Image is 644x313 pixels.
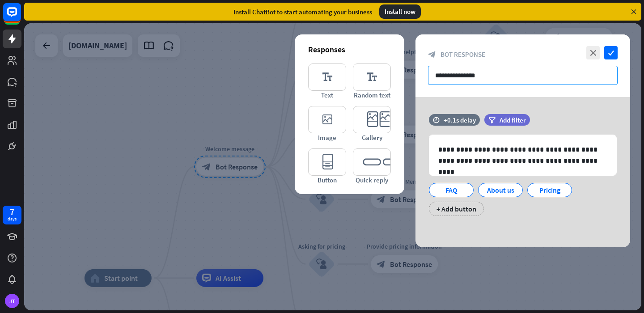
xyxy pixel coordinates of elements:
span: Add filter [500,116,526,124]
i: close [586,46,600,59]
div: About us [486,183,515,197]
div: Install ChatBot to start automating your business [233,8,372,16]
i: filter [488,117,496,123]
i: block_bot_response [428,51,436,59]
i: time [433,117,440,123]
span: Bot Response [441,50,485,59]
a: 7 days [3,206,21,224]
button: Open LiveChat chat widget [7,4,34,30]
div: + Add button [429,202,484,216]
i: check [604,46,618,59]
div: JT [5,294,19,308]
div: Pricing [535,183,564,197]
div: days [8,216,17,222]
div: FAQ [436,183,466,197]
div: Install now [379,4,421,19]
div: 7 [10,208,14,216]
div: +0.1s delay [444,116,476,124]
